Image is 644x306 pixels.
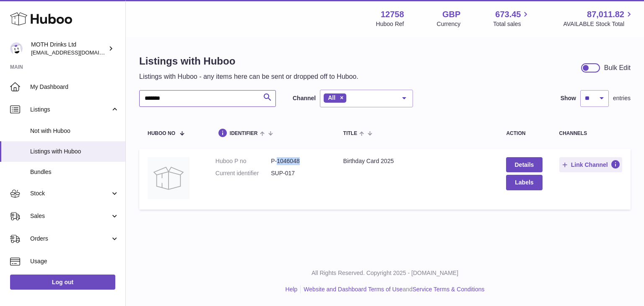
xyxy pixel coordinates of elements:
[30,168,119,176] span: Bundles
[442,9,460,20] strong: GBP
[10,42,23,55] img: internalAdmin-12758@internal.huboo.com
[328,94,335,101] span: All
[559,131,623,136] div: channels
[30,235,110,243] span: Orders
[148,157,190,199] img: Birthday Card 2025
[30,83,119,91] span: My Dashboard
[343,157,490,165] div: Birthday Card 2025
[132,269,637,277] p: All Rights Reserved. Copyright 2025 - [DOMAIN_NAME]
[604,63,631,73] div: Bulk Edit
[563,9,634,28] a: 87,011.82 AVAILABLE Stock Total
[30,148,119,156] span: Listings with Huboo
[30,106,110,114] span: Listings
[139,54,358,68] h1: Listings with Huboo
[304,286,402,293] a: Website and Dashboard Terms of Use
[293,94,316,102] label: Channel
[30,257,119,265] span: Usage
[216,169,271,177] dt: Current identifier
[31,49,123,56] span: [EMAIL_ADDRESS][DOMAIN_NAME]
[493,20,530,28] span: Total sales
[30,212,110,220] span: Sales
[381,9,404,20] strong: 12758
[148,131,175,136] span: Huboo no
[31,41,106,57] div: MOTH Drinks Ltd
[506,175,542,190] button: Labels
[587,9,624,20] span: 87,011.82
[216,157,271,165] dt: Huboo P no
[413,286,485,293] a: Service Terms & Conditions
[376,20,404,28] div: Huboo Ref
[613,94,631,102] span: entries
[301,285,484,293] li: and
[10,275,115,290] a: Log out
[30,127,119,135] span: Not with Huboo
[286,286,298,293] a: Help
[571,161,608,169] span: Link Channel
[495,9,521,20] span: 673.45
[437,20,461,28] div: Currency
[30,189,110,197] span: Stock
[559,157,623,172] button: Link Channel
[343,131,357,136] span: title
[506,131,542,136] div: action
[563,20,634,28] span: AVAILABLE Stock Total
[493,9,530,28] a: 673.45 Total sales
[506,157,542,172] a: Details
[230,131,258,136] span: identifier
[271,157,326,165] dd: P-1046048
[561,94,576,102] label: Show
[139,72,358,81] p: Listings with Huboo - any items here can be sent or dropped off to Huboo.
[271,169,326,177] dd: SUP-017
